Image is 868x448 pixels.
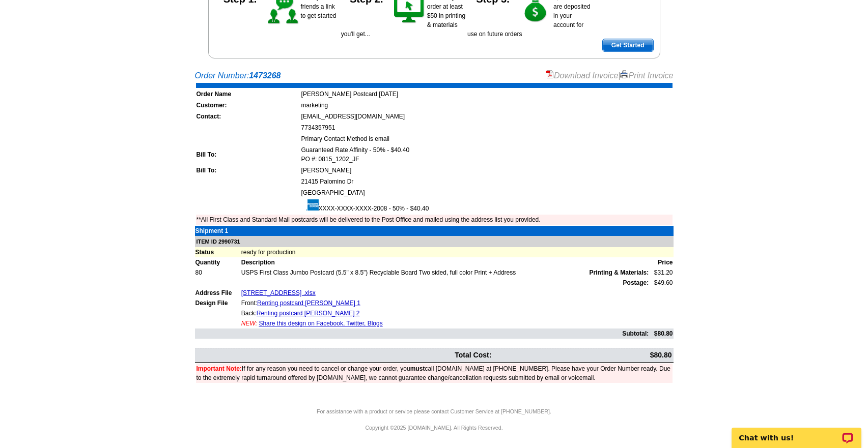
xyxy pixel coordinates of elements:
[195,257,241,267] td: Quantity
[410,365,425,372] b: must
[195,236,674,248] td: ITEM ID 2990731
[241,267,650,278] td: USPS First Class Jumbo Postcard (5.5" x 8.5") Recyclable Board Two sided, full color Print + Address
[623,279,649,286] strong: Postage:
[301,176,673,187] td: 21415 Palomino Dr
[196,145,300,164] td: Bill To:
[493,349,672,361] td: $80.80
[196,165,300,175] td: Bill To:
[301,111,673,122] td: [EMAIL_ADDRESS][DOMAIN_NAME]
[259,320,382,327] a: Share this design on Facebook, Twitter, Blogs
[603,39,653,51] span: Get Started
[620,70,628,78] img: small-print-icon.gif
[196,100,300,110] td: Customer:
[546,70,554,78] img: small-pdf-icon.gif
[195,288,241,298] td: Address File
[301,188,673,198] td: [GEOGRAPHIC_DATA]
[546,71,618,80] a: Download Invoice
[649,328,673,339] td: $80.80
[195,226,241,236] td: Shipment 1
[602,39,654,52] a: Get Started
[195,267,241,278] td: 80
[195,298,241,308] td: Design File
[301,199,673,214] td: XXXX-XXXX-XXXX-2008 - 50% - $40.40
[546,70,674,82] div: |
[649,278,673,288] td: $49.60
[197,365,242,372] font: Important Note:
[241,320,257,327] span: NEW:
[195,247,241,257] td: Status
[196,89,300,99] td: Order Name
[301,100,673,110] td: marketing
[196,364,673,383] td: If for any reason you need to cancel or change your order, you call [DOMAIN_NAME] at [PHONE_NUMBE...
[241,247,674,257] td: ready for production
[725,416,868,448] iframe: LiveChat chat widget
[649,257,673,267] td: Price
[195,70,674,82] div: Order Number:
[196,349,492,361] td: Total Cost:
[257,300,360,307] a: Renting postcard [PERSON_NAME] 1
[301,123,673,133] td: 7734357951
[241,257,650,267] td: Description
[301,134,673,144] td: Primary Contact Method is email
[620,71,673,80] a: Print Invoice
[249,71,281,80] strong: 1473268
[257,310,360,317] a: Renting postcard [PERSON_NAME] 2
[195,328,650,339] td: Subtotal:
[196,215,673,225] td: **All First Class and Standard Mail postcards will be delivered to the Post Office and mailed usi...
[301,199,319,211] img: amex.gif
[590,268,649,277] span: Printing & Materials:
[241,298,650,308] td: Front:
[301,145,673,164] td: Guaranteed Rate Affinity - 50% - $40.40 PO #: 0815_1202_JF
[301,89,673,99] td: [PERSON_NAME] Postcard [DATE]
[241,289,316,296] a: [STREET_ADDRESS] .xlsx
[649,267,673,278] td: $31.20
[301,165,673,175] td: [PERSON_NAME]
[196,111,300,122] td: Contact:
[241,308,650,318] td: Back:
